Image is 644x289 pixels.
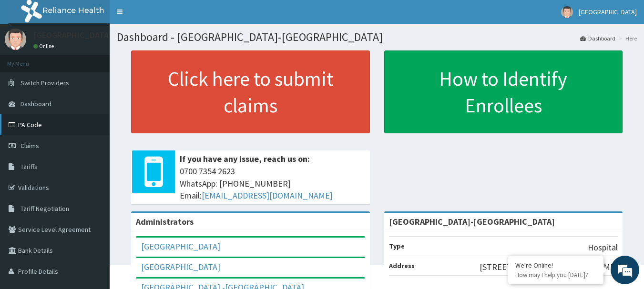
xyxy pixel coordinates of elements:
span: Switch Providers [20,79,69,87]
b: Type [389,242,405,250]
a: How to Identify Enrollees [384,50,623,133]
strong: [GEOGRAPHIC_DATA]-[GEOGRAPHIC_DATA] [389,216,555,227]
span: Claims [20,141,39,150]
a: Online [33,43,56,50]
p: [STREET_ADDRESS][PERSON_NAME] [480,261,618,273]
p: Hospital [588,241,618,254]
a: [GEOGRAPHIC_DATA] [141,261,220,272]
b: Address [389,261,415,270]
h1: Dashboard - [GEOGRAPHIC_DATA]-[GEOGRAPHIC_DATA] [117,31,637,43]
p: [GEOGRAPHIC_DATA] [33,31,112,40]
a: Click here to submit claims [131,50,370,133]
b: Administrators [136,216,194,227]
li: Here [616,34,637,42]
a: [EMAIL_ADDRESS][DOMAIN_NAME] [202,190,333,201]
a: [GEOGRAPHIC_DATA] [141,241,220,252]
span: Tariffs [20,162,38,171]
p: How may I help you today? [515,271,596,279]
img: User Image [561,6,573,18]
div: We're Online! [515,261,596,269]
b: If you have any issue, reach us on: [180,153,310,164]
span: 0700 7354 2623 WhatsApp: [PHONE_NUMBER] Email: [180,165,365,202]
span: [GEOGRAPHIC_DATA] [579,8,637,16]
a: Dashboard [580,34,615,42]
span: Dashboard [20,100,51,108]
span: Tariff Negotiation [20,204,69,213]
img: User Image [5,29,26,50]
